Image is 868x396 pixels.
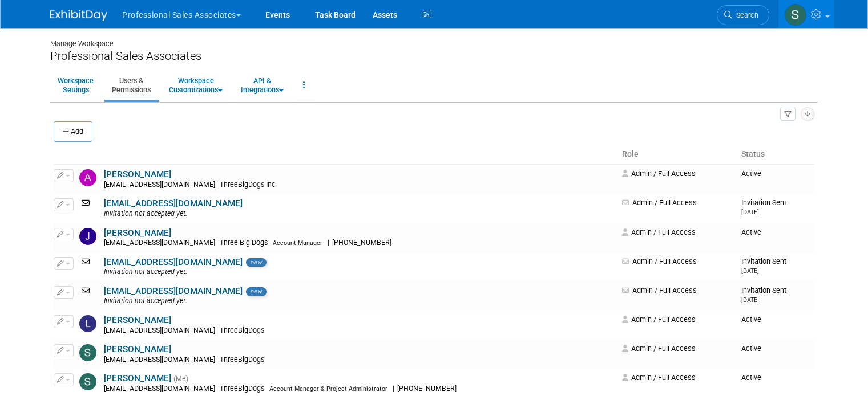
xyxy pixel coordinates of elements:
[104,297,615,306] div: Invitation not accepted yet.
[622,257,697,266] span: Admin / Full Access
[79,228,96,245] img: Justin Newborn
[104,326,615,336] div: [EMAIL_ADDRESS][DOMAIN_NAME]
[233,71,291,99] a: API &Integrations
[393,385,394,393] span: |
[741,286,786,304] span: Invitation Sent
[104,315,171,325] a: [PERSON_NAME]
[622,344,696,353] span: Admin / Full Access
[717,5,769,25] a: Search
[741,315,761,324] span: Active
[215,239,217,247] span: |
[741,257,786,275] span: Invitation Sent
[104,268,615,277] div: Invitation not accepted yet.
[217,356,268,364] span: ThreeBigDogs
[104,385,615,394] div: [EMAIL_ADDRESS][DOMAIN_NAME]
[50,49,818,63] div: Professional Sales Associates
[269,385,387,393] span: Account Manager & Project Administrator
[104,210,615,219] div: Invitation not accepted yet.
[79,344,96,361] img: Sam Murphy
[328,239,329,247] span: |
[217,181,280,189] span: ThreeBigDogs Inc.
[79,373,96,390] img: Samantha Meyers
[50,28,818,49] div: Manage Workspace
[741,169,761,178] span: Active
[622,228,696,236] span: Admin / Full Access
[622,198,697,207] span: Admin / Full Access
[104,181,615,190] div: [EMAIL_ADDRESS][DOMAIN_NAME]
[273,239,322,247] span: Account Manager
[217,385,268,393] span: ThreeBigDogs
[622,315,696,324] span: Admin / Full Access
[162,71,230,99] a: WorkspaceCustomizations
[741,267,759,275] small: [DATE]
[104,239,615,248] div: [EMAIL_ADDRESS][DOMAIN_NAME]
[329,239,395,247] span: [PHONE_NUMBER]
[732,11,758,19] span: Search
[394,385,460,393] span: [PHONE_NUMBER]
[622,373,696,382] span: Admin / Full Access
[741,344,761,353] span: Active
[104,257,243,267] a: [EMAIL_ADDRESS][DOMAIN_NAME]
[737,145,814,164] th: Status
[104,198,243,209] a: [EMAIL_ADDRESS][DOMAIN_NAME]
[104,228,171,238] a: [PERSON_NAME]
[104,373,171,383] a: [PERSON_NAME]
[50,71,101,99] a: WorkspaceSettings
[215,181,217,189] span: |
[741,228,761,236] span: Active
[104,286,243,296] a: [EMAIL_ADDRESS][DOMAIN_NAME]
[104,169,171,179] a: [PERSON_NAME]
[217,326,268,334] span: ThreeBigDogs
[741,198,786,216] span: Invitation Sent
[104,344,171,354] a: [PERSON_NAME]
[217,239,271,247] span: Three Big Dogs
[79,169,96,186] img: Art Stewart
[246,287,267,296] span: new
[741,373,761,382] span: Active
[215,356,217,364] span: |
[79,315,96,332] img: Lori Stewart
[622,169,696,178] span: Admin / Full Access
[741,296,759,304] small: [DATE]
[215,385,217,393] span: |
[741,209,759,216] small: [DATE]
[215,326,217,334] span: |
[785,4,806,26] img: Samantha Meyers
[173,375,188,383] span: (Me)
[104,356,615,365] div: [EMAIL_ADDRESS][DOMAIN_NAME]
[246,258,267,267] span: new
[617,145,737,164] th: Role
[50,10,107,21] img: ExhibitDay
[104,71,158,99] a: Users &Permissions
[54,121,92,142] button: Add
[622,286,697,295] span: Admin / Full Access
